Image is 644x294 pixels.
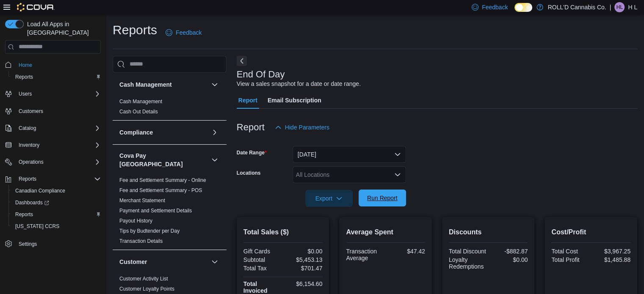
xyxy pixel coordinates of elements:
a: Merchant Statement [119,198,165,203]
span: Dashboards [15,199,49,206]
p: H L [628,2,637,12]
span: Email Subscription [268,92,321,109]
h2: Total Sales ($) [243,227,323,237]
button: Cova Pay [GEOGRAPHIC_DATA] [119,151,208,168]
h3: Customer [119,258,147,266]
a: Feedback [162,24,205,41]
button: Hide Parameters [271,119,333,136]
h3: End Of Day [237,69,285,80]
div: Loyalty Redemptions [449,256,486,270]
img: Cova [17,3,55,11]
a: Dashboards [12,198,53,208]
span: Inventory [15,140,101,150]
div: $6,154.60 [285,280,322,287]
div: $5,453.13 [285,256,322,263]
strong: Total Invoiced [243,280,268,294]
span: Reports [12,72,101,82]
div: $47.42 [387,248,425,255]
button: Export [305,190,353,207]
div: $3,967.25 [593,248,630,255]
p: | [610,2,611,12]
span: Customers [19,108,43,115]
button: Inventory [15,140,43,150]
input: Dark Mode [514,3,532,12]
div: $701.47 [285,265,322,272]
h2: Cost/Profit [551,227,630,237]
a: Dashboards [8,197,104,209]
button: Cova Pay [GEOGRAPHIC_DATA] [210,155,220,165]
button: Operations [2,156,104,168]
div: Cova Pay [GEOGRAPHIC_DATA] [113,175,227,250]
a: [US_STATE] CCRS [12,221,63,231]
button: Compliance [119,128,208,137]
a: Transaction Details [119,238,163,244]
span: [US_STATE] CCRS [15,223,59,230]
span: Export [310,190,348,207]
span: Merchant Statement [119,197,165,204]
span: Reports [19,176,36,182]
button: Reports [8,209,104,220]
button: Cash Management [210,80,220,90]
button: Home [2,59,104,71]
button: Inventory [2,139,104,151]
a: Cash Out Details [119,109,158,115]
div: H L [614,2,625,12]
button: Users [2,88,104,100]
button: Reports [15,174,40,184]
a: Payment and Settlement Details [119,208,192,214]
span: Hide Parameters [285,123,329,132]
div: View a sales snapshot for a date or date range. [237,80,361,88]
span: Catalog [19,125,36,132]
div: $0.00 [490,256,528,263]
div: Subtotal [243,256,281,263]
span: Run Report [367,194,398,202]
span: Canadian Compliance [12,186,101,196]
h3: Report [237,122,265,132]
h3: Compliance [119,128,153,137]
a: Settings [15,239,40,249]
button: Reports [8,71,104,83]
button: Reports [2,173,104,185]
a: Payout History [119,218,152,224]
span: Reports [15,74,33,80]
button: Settings [2,237,104,250]
span: Fee and Settlement Summary - POS [119,187,202,194]
button: Open list of options [394,171,401,178]
span: Reports [15,174,101,184]
span: Operations [19,159,44,165]
span: Cash Out Details [119,108,158,115]
div: $0.00 [285,248,322,255]
a: Customers [15,106,47,116]
span: Home [19,62,32,69]
span: Tips by Budtender per Day [119,228,180,234]
span: Home [15,60,101,70]
div: Gift Cards [243,248,281,255]
h1: Reports [113,22,157,38]
span: Customer Activity List [119,275,168,282]
a: Fee and Settlement Summary - Online [119,177,206,183]
button: [DATE] [293,146,406,163]
span: Customer Loyalty Points [119,286,174,292]
a: Fee and Settlement Summary - POS [119,187,202,193]
a: Tips by Budtender per Day [119,228,180,234]
span: Feedback [176,28,202,37]
h2: Discounts [449,227,528,237]
a: Reports [12,209,36,220]
button: Catalog [2,122,104,134]
button: Users [15,89,35,99]
label: Locations [237,170,261,176]
button: Next [237,56,247,66]
a: Customer Activity List [119,276,168,282]
span: Reports [12,209,101,220]
button: Customers [2,105,104,117]
a: Home [15,60,36,70]
span: Transaction Details [119,238,163,245]
span: Load All Apps in [GEOGRAPHIC_DATA] [24,20,101,37]
div: Transaction Average [346,248,384,261]
span: HL [616,2,623,12]
span: Canadian Compliance [15,187,65,194]
span: Inventory [19,142,39,148]
nav: Complex example [5,55,101,272]
button: Customer [119,258,208,266]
